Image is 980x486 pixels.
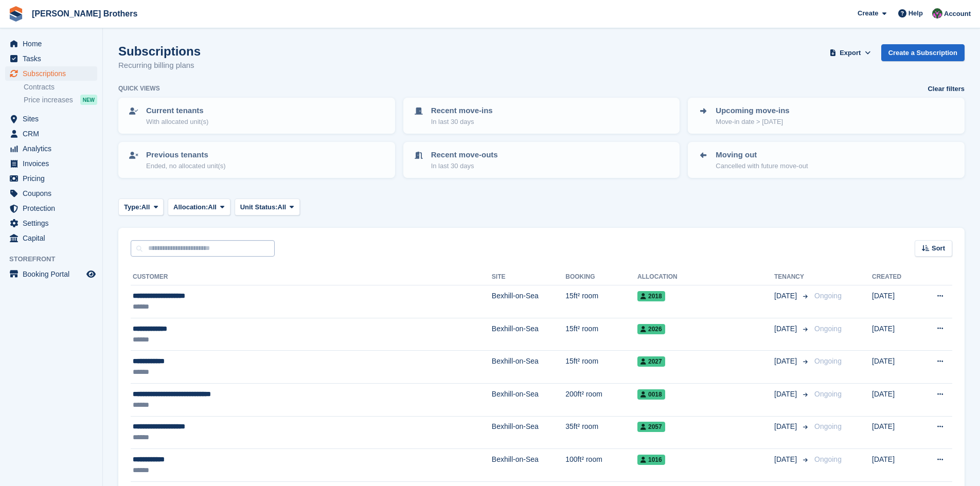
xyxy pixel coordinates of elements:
div: NEW [80,95,97,105]
p: With allocated unit(s) [146,117,208,127]
span: Protection [23,201,84,215]
p: Current tenants [146,105,208,117]
td: [DATE] [872,383,918,416]
td: Bexhill-on-Sea [492,351,565,384]
a: menu [5,267,97,281]
td: [DATE] [872,285,918,318]
a: menu [5,186,97,201]
span: Invoices [23,156,84,171]
p: Recurring billing plans [118,60,201,71]
td: 15ft² room [565,351,637,384]
span: Sites [23,112,84,126]
span: All [208,202,217,212]
span: Storefront [9,254,102,264]
span: All [141,202,150,212]
span: [DATE] [774,389,799,400]
span: [DATE] [774,454,799,465]
a: menu [5,51,97,66]
span: 2027 [637,356,665,367]
a: Previous tenants Ended, no allocated unit(s) [119,143,394,177]
a: menu [5,216,97,230]
th: Site [492,269,565,285]
span: Type: [124,202,141,212]
p: Cancelled with future move-out [716,161,808,171]
span: CRM [23,127,84,141]
td: [DATE] [872,351,918,384]
a: menu [5,37,97,51]
span: Sort [932,243,945,254]
td: [DATE] [872,449,918,482]
td: 15ft² room [565,318,637,351]
a: menu [5,231,97,245]
td: Bexhill-on-Sea [492,383,565,416]
td: [DATE] [872,318,918,351]
span: Ongoing [814,455,842,463]
p: Move-in date > [DATE] [716,117,789,127]
span: Allocation: [173,202,208,212]
td: Bexhill-on-Sea [492,449,565,482]
h1: Subscriptions [118,44,201,58]
button: Export [828,44,873,61]
span: Home [23,37,84,51]
th: Tenancy [774,269,810,285]
span: [DATE] [774,356,799,367]
span: Ongoing [814,422,842,430]
span: Tasks [23,51,84,66]
span: 0018 [637,389,665,400]
button: Type: All [118,199,164,215]
span: Analytics [23,141,84,156]
a: menu [5,141,97,156]
button: Unit Status: All [235,199,300,215]
a: Current tenants With allocated unit(s) [119,99,394,133]
a: Price increases NEW [24,94,97,105]
th: Allocation [637,269,774,285]
span: Account [944,9,971,19]
a: menu [5,66,97,81]
span: Booking Portal [23,267,84,281]
td: 35ft² room [565,416,637,449]
td: Bexhill-on-Sea [492,318,565,351]
td: [DATE] [872,416,918,449]
span: Coupons [23,186,84,201]
span: Subscriptions [23,66,84,81]
th: Booking [565,269,637,285]
button: Allocation: All [168,199,230,215]
span: Export [840,48,861,58]
a: Clear filters [928,84,965,94]
a: menu [5,171,97,186]
span: 2026 [637,324,665,334]
p: Upcoming move-ins [716,105,789,117]
span: 2018 [637,291,665,301]
th: Created [872,269,918,285]
span: 2057 [637,422,665,432]
span: Settings [23,216,84,230]
span: [DATE] [774,421,799,432]
p: Moving out [716,149,808,161]
a: Recent move-ins In last 30 days [404,99,679,133]
td: 200ft² room [565,383,637,416]
span: Pricing [23,171,84,186]
a: menu [5,201,97,215]
a: Create a Subscription [881,44,965,61]
a: Preview store [85,268,97,280]
p: Recent move-outs [431,149,498,161]
p: Ended, no allocated unit(s) [146,161,226,171]
span: Unit Status: [240,202,278,212]
td: Bexhill-on-Sea [492,285,565,318]
span: Help [908,8,923,19]
span: [DATE] [774,323,799,334]
span: Ongoing [814,325,842,333]
span: Capital [23,231,84,245]
a: Moving out Cancelled with future move-out [689,143,964,177]
a: menu [5,156,97,171]
span: Ongoing [814,357,842,365]
a: menu [5,127,97,141]
span: Ongoing [814,390,842,398]
td: 15ft² room [565,285,637,318]
a: menu [5,112,97,126]
h6: Quick views [118,84,160,93]
span: All [278,202,287,212]
a: Contracts [24,82,97,92]
a: [PERSON_NAME] Brothers [28,5,141,22]
p: Recent move-ins [431,105,493,117]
